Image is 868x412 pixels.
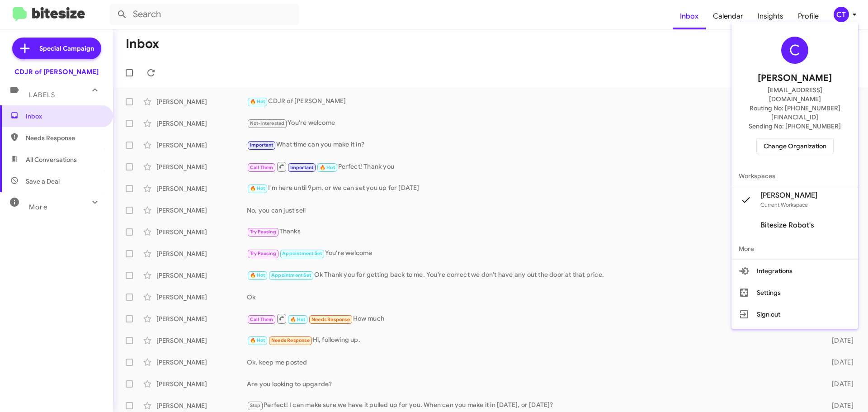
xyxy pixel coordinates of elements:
[760,191,817,200] span: [PERSON_NAME]
[764,138,826,154] span: Change Organization
[731,165,858,187] span: Workspaces
[731,260,858,282] button: Integrations
[758,71,832,85] span: [PERSON_NAME]
[749,122,841,131] span: Sending No: [PHONE_NUMBER]
[742,85,847,104] span: [EMAIL_ADDRESS][DOMAIN_NAME]
[756,138,834,154] button: Change Organization
[731,238,858,260] span: More
[742,104,847,122] span: Routing No: [PHONE_NUMBER][FINANCIAL_ID]
[781,37,808,64] div: C
[731,303,858,325] button: Sign out
[731,282,858,303] button: Settings
[760,201,808,208] span: Current Workspace
[760,221,814,230] span: Bitesize Robot's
